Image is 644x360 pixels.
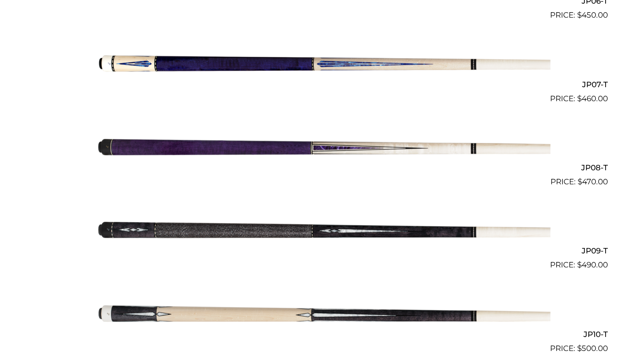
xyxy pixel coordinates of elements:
img: JP07-T [94,25,550,101]
h2: JP09-T [37,243,608,259]
span: $ [577,260,582,269]
bdi: 450.00 [577,10,608,19]
h2: JP07-T [37,76,608,93]
bdi: 460.00 [577,94,608,103]
bdi: 490.00 [577,260,608,269]
span: $ [577,10,582,19]
a: JP08-T $470.00 [37,108,608,188]
span: $ [578,177,582,186]
img: JP08-T [94,108,550,184]
a: JP10-T $500.00 [37,275,608,354]
a: JP09-T $490.00 [37,192,608,271]
bdi: 500.00 [577,344,608,353]
h2: JP10-T [37,326,608,342]
h2: JP08-T [37,159,608,176]
bdi: 470.00 [578,177,608,186]
a: JP07-T $460.00 [37,25,608,104]
img: JP09-T [94,192,550,267]
span: $ [577,344,582,353]
span: $ [577,94,582,103]
img: JP10-T [94,275,550,351]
